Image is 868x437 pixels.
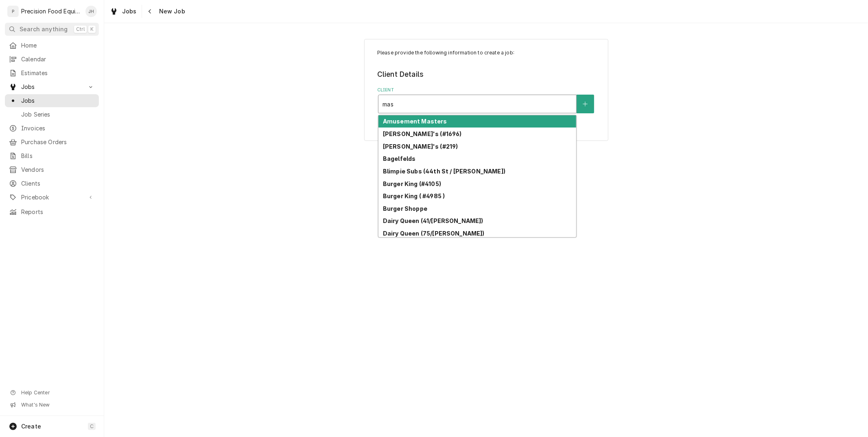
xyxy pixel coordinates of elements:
[377,69,595,80] legend: Client Details
[577,95,594,113] button: Create New Client
[5,94,99,107] a: Jobs
[21,166,95,174] span: Vendors
[21,389,94,396] span: Help Center
[5,67,99,80] a: Estimates
[5,387,99,398] a: Go to Help Center
[383,205,427,212] strong: Burger Shoppe
[5,108,99,121] a: Job Series
[5,53,99,66] a: Calendar
[5,177,99,190] a: Clients
[377,49,595,56] p: Please provide the following information to create a job:
[383,168,505,175] strong: Blimpie Subs (44th St / [PERSON_NAME])
[21,180,95,188] span: Clients
[583,101,588,107] svg: Create New Client
[21,97,95,105] span: Jobs
[383,118,447,125] strong: Amusement Masters
[364,39,608,141] div: Job Create/Update
[5,23,99,36] button: Search anythingCtrlK
[90,423,94,430] span: C
[383,193,445,199] strong: Burger King ( #4985 )
[21,83,83,91] span: Jobs
[21,110,95,119] span: Job Series
[21,55,95,63] span: Calendar
[5,163,99,176] a: Vendors
[383,230,485,237] strong: Dairy Queen (75/[PERSON_NAME])
[21,193,83,201] span: Pricebook
[5,136,99,149] a: Purchase Orders
[21,124,95,132] span: Invoices
[107,5,140,18] a: Jobs
[383,180,441,187] strong: Burger King (#4105)
[90,26,94,32] span: K
[7,6,19,17] div: P
[157,7,185,15] span: New Job
[21,41,95,50] span: Home
[85,6,97,17] div: Jason Hertel's Avatar
[5,206,99,218] a: Reports
[21,69,95,77] span: Estimates
[20,25,68,33] span: Search anything
[122,7,137,15] span: Jobs
[5,122,99,135] a: Invoices
[85,6,97,17] div: JH
[383,217,483,224] strong: Dairy Queen (41/[PERSON_NAME])
[144,5,157,18] button: Navigate back
[377,49,595,113] div: Job Create/Update Form
[21,152,95,160] span: Bills
[5,80,99,93] a: Go to Jobs
[21,7,81,15] div: Precision Food Equipment LLC
[383,143,458,150] strong: [PERSON_NAME]'s (#219)
[5,39,99,52] a: Home
[5,191,99,204] a: Go to Pricebook
[383,155,416,162] strong: Bagelfelds
[5,149,99,162] a: Bills
[377,87,595,113] div: Client
[76,26,85,32] span: Ctrl
[21,423,41,430] span: Create
[21,208,95,216] span: Reports
[5,399,99,411] a: Go to What's New
[377,87,595,93] label: Client
[21,138,95,146] span: Purchase Orders
[21,402,94,408] span: What's New
[383,130,462,137] strong: [PERSON_NAME]'s (#1696)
